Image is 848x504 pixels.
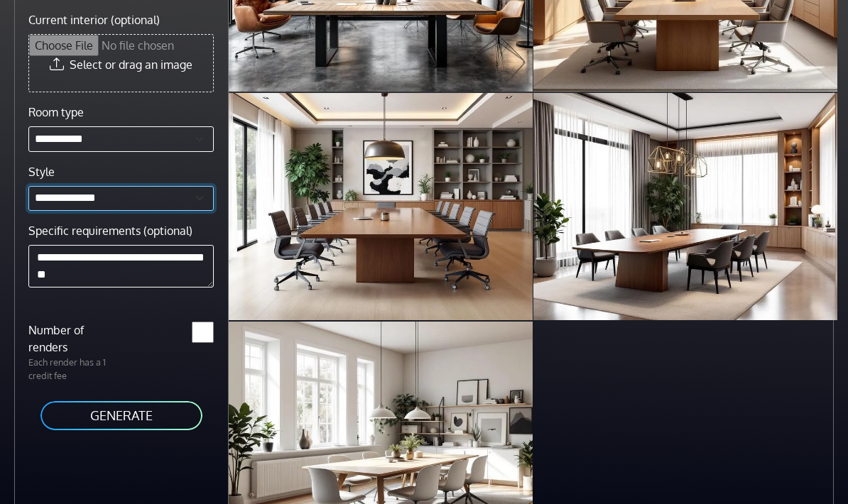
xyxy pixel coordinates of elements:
label: Style [28,163,55,180]
label: Current interior (optional) [28,11,160,28]
label: Specific requirements (optional) [28,222,192,239]
button: GENERATE [39,400,204,432]
p: Each render has a 1 credit fee [20,356,121,383]
label: Room type [28,104,84,121]
label: Number of renders [20,322,121,356]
